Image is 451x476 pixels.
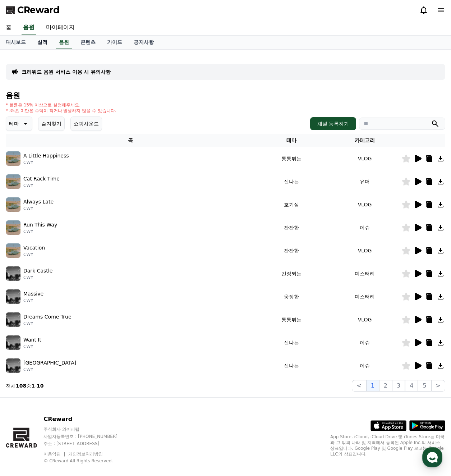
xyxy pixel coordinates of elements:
a: 음원 [22,20,36,35]
span: CReward [17,4,60,16]
th: 카테고리 [328,134,401,147]
p: Massive [23,290,43,298]
a: 이용약관 [43,452,66,457]
td: VLOG [328,239,401,262]
td: 잔잔한 [255,239,328,262]
button: 테마 [6,116,32,131]
span: 설정 [111,239,120,244]
td: 통통튀는 [255,147,328,170]
td: 신나는 [255,354,328,377]
p: A Little Happiness [23,152,69,160]
img: music [6,197,20,212]
img: music [6,312,20,327]
a: 음원 [56,36,72,49]
span: 대화 [66,239,74,245]
p: * 35초 미만은 수익이 적거나 발생하지 않을 수 있습니다. [6,108,116,114]
p: CWY [23,321,72,326]
img: music [6,220,20,235]
p: Cat Rack Time [23,175,60,183]
a: 설정 [93,228,138,246]
a: 공지사항 [128,36,160,49]
button: 1 [366,380,379,392]
button: 5 [418,380,431,392]
td: 신나는 [255,170,328,193]
a: 개인정보처리방침 [68,452,103,457]
p: CReward [43,415,131,424]
td: VLOG [328,147,401,170]
img: music [6,358,20,373]
img: music [6,289,20,304]
button: < [352,380,366,392]
p: CWY [23,183,60,188]
strong: 1 [31,383,35,389]
td: 통통튀는 [255,308,328,331]
td: VLOG [328,193,401,216]
p: Run This Way [23,221,57,229]
p: CWY [23,298,43,303]
p: Vacation [23,244,45,252]
button: 2 [379,380,392,392]
a: 가이드 [101,36,128,49]
td: 웅장한 [255,285,328,308]
strong: 108 [16,383,26,389]
p: Always Late [23,198,54,206]
th: 곡 [6,134,255,147]
p: CWY [23,275,52,280]
td: 긴장되는 [255,262,328,285]
a: 마이페이지 [40,20,80,35]
p: CWY [23,160,69,165]
p: CWY [23,344,41,349]
td: 잔잔한 [255,216,328,239]
a: CReward [6,4,60,16]
button: > [431,380,445,392]
p: [GEOGRAPHIC_DATA] [23,359,76,367]
p: 주식회사 와이피랩 [43,426,131,432]
img: music [6,174,20,189]
p: Want It [23,336,41,344]
p: 사업자등록번호 : [PHONE_NUMBER] [43,434,131,439]
img: music [6,266,20,281]
td: 유머 [328,170,401,193]
td: 이슈 [328,331,401,354]
th: 테마 [255,134,328,147]
td: VLOG [328,308,401,331]
button: 4 [405,380,418,392]
button: 즐겨찾기 [38,116,65,131]
td: 이슈 [328,354,401,377]
p: App Store, iCloud, iCloud Drive 및 iTunes Store는 미국과 그 밖의 나라 및 지역에서 등록된 Apple Inc.의 서비스 상표입니다. Goo... [330,434,445,457]
td: 미스터리 [328,285,401,308]
img: music [6,151,20,166]
td: 이슈 [328,216,401,239]
p: Dark Castle [23,267,52,275]
span: 홈 [23,239,27,244]
h4: 음원 [6,91,445,99]
button: 쇼핑사운드 [70,116,102,131]
p: 테마 [9,119,19,129]
a: 크리워드 음원 서비스 이용 시 유의사항 [22,68,111,75]
td: 호기심 [255,193,328,216]
strong: 10 [37,383,43,389]
td: 신나는 [255,331,328,354]
a: 실적 [32,36,53,49]
p: 전체 중 - [6,382,44,389]
a: 홈 [2,228,47,246]
img: music [6,243,20,258]
p: CWY [23,206,54,211]
img: music [6,335,20,350]
a: 콘텐츠 [75,36,101,49]
a: 대화 [47,228,93,246]
p: 주소 : [STREET_ADDRESS] [43,441,131,447]
td: 미스터리 [328,262,401,285]
p: CWY [23,252,45,257]
p: * 볼륨은 15% 이상으로 설정해주세요. [6,102,116,108]
p: CWY [23,367,76,372]
p: Dreams Come True [23,313,72,321]
p: CWY [23,229,57,234]
button: 채널 등록하기 [310,117,356,130]
button: 3 [392,380,405,392]
p: © CReward All Rights Reserved. [43,458,131,464]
